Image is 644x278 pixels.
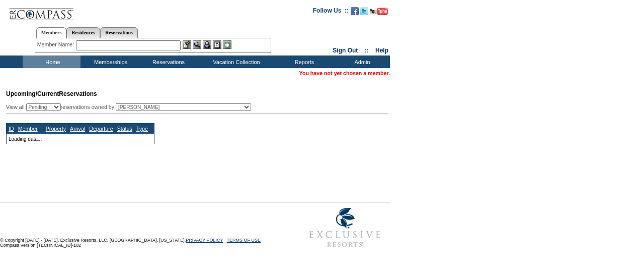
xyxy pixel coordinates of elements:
[6,103,256,111] div: View all: reservations owned by:
[7,134,154,144] td: Loading data...
[186,238,223,243] a: PRIVACY POLICY
[18,126,38,132] a: Member
[360,10,368,16] a: Follow us on Twitter
[375,47,388,54] a: Help
[332,55,390,68] td: Admin
[37,40,76,49] div: Member Name:
[23,55,80,68] td: Home
[136,126,148,132] a: Type
[300,202,390,253] img: Exclusive Resorts
[138,55,196,68] td: Reservations
[117,126,132,132] a: Status
[66,27,100,38] a: Residences
[80,55,138,68] td: Memberships
[100,27,138,38] a: Reservations
[70,126,85,132] a: Arrival
[183,40,191,49] img: b_edit.gif
[36,27,67,38] a: Members
[193,40,201,49] img: View
[313,6,349,18] td: Follow Us ::
[351,7,359,15] img: Become our fan on Facebook
[333,47,358,54] a: Sign Out
[227,238,261,243] a: TERMS OF USE
[274,55,332,68] td: Reports
[351,10,359,16] a: Become our fan on Facebook
[370,10,388,16] a: Subscribe to our YouTube Channel
[365,47,369,54] span: ::
[46,126,66,132] a: Property
[370,8,388,15] img: Subscribe to our YouTube Channel
[6,90,97,97] span: Reservations
[9,126,14,132] a: ID
[223,40,231,49] img: b_calculator.gif
[299,70,390,76] span: You have not yet chosen a member.
[360,7,368,15] img: Follow us on Twitter
[196,55,274,68] td: Vacation Collection
[6,90,59,97] span: Upcoming/Current
[203,40,211,49] img: Impersonate
[213,40,221,49] img: Reservations
[89,126,113,132] a: Departure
